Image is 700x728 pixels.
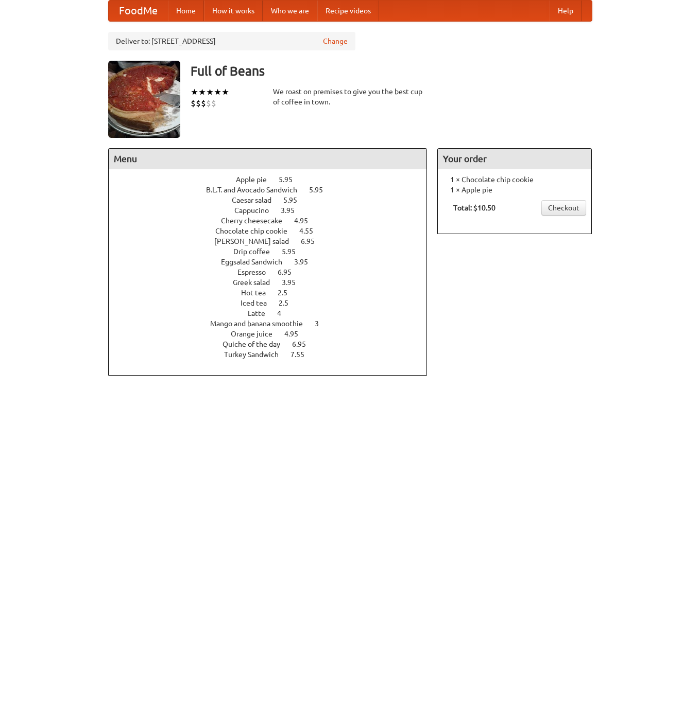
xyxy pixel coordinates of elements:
[231,330,317,338] a: Orange juice 4.95
[453,204,496,212] b: Total: $10.50
[237,268,276,276] span: Espresso
[233,247,280,256] span: Drip coffee
[282,278,306,287] span: 3.95
[206,186,342,194] a: B.L.T. and Avocado Sandwich 5.95
[281,206,305,215] span: 3.95
[299,227,323,235] span: 4.55
[109,149,427,169] h4: Menu
[234,206,314,215] a: Cappucino 3.95
[231,330,283,338] span: Orange juice
[223,340,325,348] a: Quiche of the day 6.95
[294,258,318,266] span: 3.95
[108,32,355,50] div: Deliver to: [STREET_ADDRESS]
[233,278,315,287] a: Greek salad 3.95
[273,86,428,107] div: We roast on premises to give you the best cup of coffee in town.
[315,319,329,328] span: 3
[191,61,592,81] h3: Full of Beans
[236,175,312,184] a: Apple pie 5.95
[279,175,303,184] span: 5.95
[323,36,348,46] a: Change
[191,86,198,98] li: ★
[248,309,276,317] span: Latte
[443,174,586,185] li: 1 × Chocolate chip cookie
[221,258,327,266] a: Eggsalad Sandwich 3.95
[211,98,216,109] li: $
[234,206,279,215] span: Cappucino
[279,299,299,307] span: 2.5
[221,217,293,225] span: Cherry cheesecake
[301,237,325,245] span: 6.95
[215,227,332,235] a: Chocolate chip cookie 4.55
[282,247,306,256] span: 5.95
[248,309,300,317] a: Latte 4
[198,86,206,98] li: ★
[214,237,299,245] span: [PERSON_NAME] salad
[277,309,292,317] span: 4
[309,186,333,194] span: 5.95
[204,1,263,21] a: How it works
[224,350,289,359] span: Turkey Sandwich
[168,1,204,21] a: Home
[206,86,214,98] li: ★
[221,86,229,98] li: ★
[221,217,327,225] a: Cherry cheesecake 4.95
[109,1,168,21] a: FoodMe
[241,289,306,297] a: Hot tea 2.5
[108,61,180,138] img: angular.jpg
[263,1,317,21] a: Who we are
[224,350,323,359] a: Turkey Sandwich 7.55
[206,98,211,109] li: $
[201,98,206,109] li: $
[241,289,276,297] span: Hot tea
[284,330,309,338] span: 4.95
[278,289,298,297] span: 2.5
[241,299,277,307] span: Iced tea
[191,98,196,109] li: $
[237,268,311,276] a: Espresso 6.95
[232,196,316,204] a: Caesar salad 5.95
[294,217,318,225] span: 4.95
[236,175,277,184] span: Apple pie
[278,268,302,276] span: 6.95
[233,247,315,256] a: Drip coffee 5.95
[283,196,308,204] span: 5.95
[541,200,586,216] a: Checkout
[210,319,338,328] a: Mango and banana smoothie 3
[438,149,591,169] h4: Your order
[196,98,201,109] li: $
[550,1,582,21] a: Help
[210,319,313,328] span: Mango and banana smoothie
[223,340,291,348] span: Quiche of the day
[233,278,280,287] span: Greek salad
[206,186,308,194] span: B.L.T. and Avocado Sandwich
[443,185,586,195] li: 1 × Apple pie
[241,299,308,307] a: Iced tea 2.5
[215,227,298,235] span: Chocolate chip cookie
[291,350,315,359] span: 7.55
[317,1,379,21] a: Recipe videos
[292,340,316,348] span: 6.95
[232,196,282,204] span: Caesar salad
[221,258,293,266] span: Eggsalad Sandwich
[214,86,221,98] li: ★
[214,237,334,245] a: [PERSON_NAME] salad 6.95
